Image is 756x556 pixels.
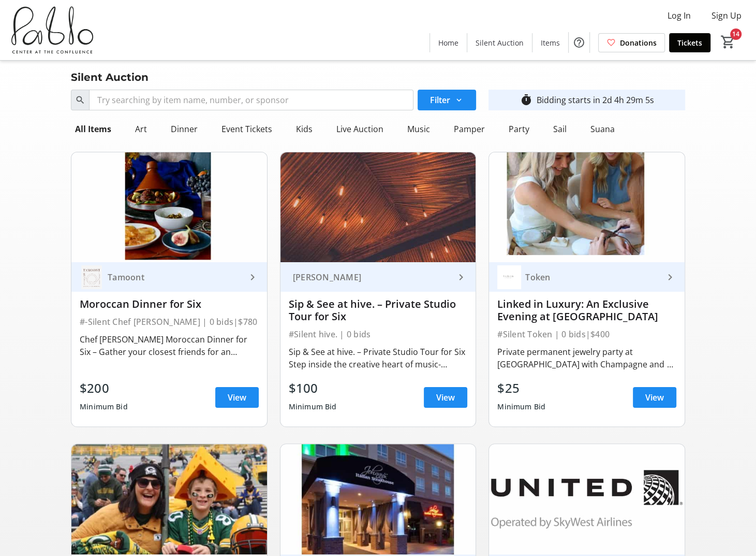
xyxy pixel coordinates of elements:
div: Party [505,119,533,139]
div: Sip & See at hive. – Private Studio Tour for Six Step inside the creative heart of music-making a... [289,346,468,370]
span: Items [541,37,560,48]
a: Silent Auction [467,33,532,52]
a: TokenToken [489,262,685,292]
div: Dinner [167,119,202,139]
mat-icon: timer_outline [520,94,532,106]
div: Pamper [450,119,489,139]
img: 2 round trip tickets EC to Chicago [489,444,685,554]
div: Minimum Bid [289,397,337,416]
div: Linked in Luxury: An Exclusive Evening at [GEOGRAPHIC_DATA] [497,298,676,323]
img: Tamoont [80,265,103,289]
a: View [633,387,676,408]
div: Chef [PERSON_NAME] Moroccan Dinner for Six – Gather your closest friends for an exquisite, in-hom... [80,333,259,358]
div: Minimum Bid [497,397,545,416]
div: Moroccan Dinner for Six [80,298,259,310]
img: Packers Tickets [71,444,267,554]
div: All Items [71,119,115,139]
span: Silent Auction [476,37,524,48]
button: Help [569,32,589,53]
span: View [228,391,246,404]
div: $25 [497,379,545,397]
a: Donations [598,33,665,52]
div: Kids [292,119,317,139]
img: Sip & See at hive. – Private Studio Tour for Six [280,152,476,262]
a: View [215,387,259,408]
div: $200 [80,379,128,397]
a: View [424,387,467,408]
div: Live Auction [332,119,388,139]
div: Minimum Bid [80,397,128,416]
div: #Silent hive. | 0 bids [289,327,468,341]
a: [PERSON_NAME] [280,262,476,292]
img: Moroccan Dinner for Six [71,152,267,262]
div: [PERSON_NAME] [289,272,455,282]
div: #-Silent Chef [PERSON_NAME] | 0 bids | $780 [80,315,259,329]
a: Home [430,33,467,52]
div: #Silent Token | 0 bids | $400 [497,327,676,341]
div: Private permanent jewelry party at [GEOGRAPHIC_DATA] with Champagne and a VIP studio tour with th... [497,346,676,370]
div: Bidding starts in 2d 4h 29m 5s [537,94,654,106]
button: Sign Up [703,7,750,24]
div: Event Tickets [217,119,276,139]
span: Home [438,37,458,48]
span: Donations [620,37,657,48]
img: Johnny's Steakhouse 5 Course Tasting Menu for 12 people [280,444,476,554]
button: Filter [418,90,476,110]
div: Music [403,119,434,139]
span: View [436,391,455,404]
img: Pablo Center's Logo [6,4,98,56]
mat-icon: keyboard_arrow_right [664,271,676,283]
mat-icon: keyboard_arrow_right [246,271,259,283]
img: Linked in Luxury: An Exclusive Evening at Token [489,152,685,262]
div: Silent Auction [65,69,155,85]
div: Art [131,119,151,139]
button: Cart [719,33,737,51]
span: Filter [430,94,450,106]
span: Tickets [677,37,702,48]
div: Sail [549,119,571,139]
a: Items [532,33,568,52]
span: Log In [668,9,691,22]
div: $100 [289,379,337,397]
a: TamoontTamoont [71,262,267,292]
img: Token [497,265,521,289]
span: Sign Up [711,9,742,22]
input: Try searching by item name, number, or sponsor [89,90,413,110]
button: Log In [659,7,699,24]
div: Suana [586,119,619,139]
div: Sip & See at hive. – Private Studio Tour for Six [289,298,468,323]
a: Tickets [669,33,710,52]
div: Token [521,272,664,282]
div: Tamoont [103,272,246,282]
mat-icon: keyboard_arrow_right [455,271,467,283]
span: View [645,391,664,404]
